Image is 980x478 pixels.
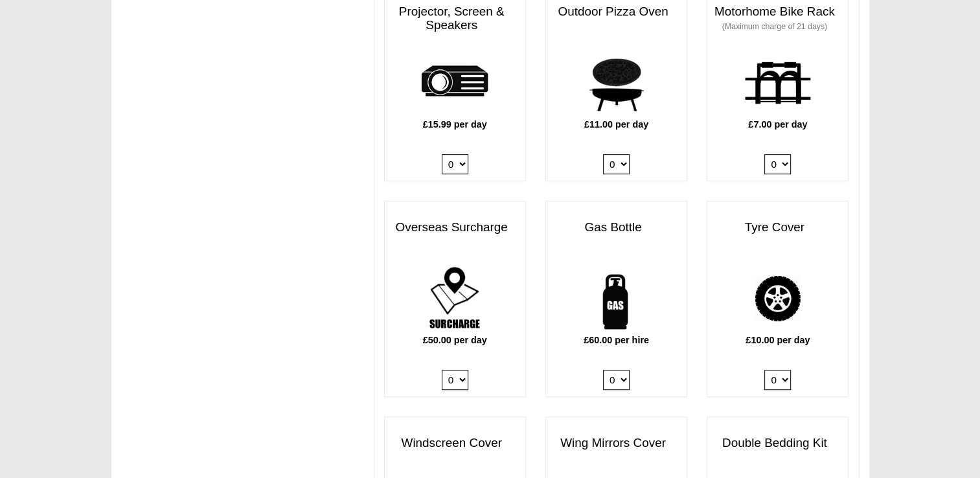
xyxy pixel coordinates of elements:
b: £10.00 per day [746,335,810,345]
b: £15.99 per day [423,119,487,130]
h3: Windscreen Cover [385,430,525,457]
b: £60.00 per hire [584,335,649,345]
h3: Tyre Cover [707,214,848,241]
small: (Maximum charge of 21 days) [722,22,827,31]
img: surcharge.png [420,263,490,334]
img: tyre.png [742,263,813,334]
b: £7.00 per day [748,119,807,130]
img: bike-rack.png [742,47,813,118]
b: £11.00 per day [584,119,648,130]
img: pizza.png [581,47,652,118]
b: £50.00 per day [423,335,487,345]
img: gas-bottle.png [581,263,652,334]
img: projector.png [420,47,490,118]
h3: Wing Mirrors Cover [546,430,687,457]
h3: Double Bedding Kit [707,430,848,457]
h3: Gas Bottle [546,214,687,241]
h3: Overseas Surcharge [385,214,525,241]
